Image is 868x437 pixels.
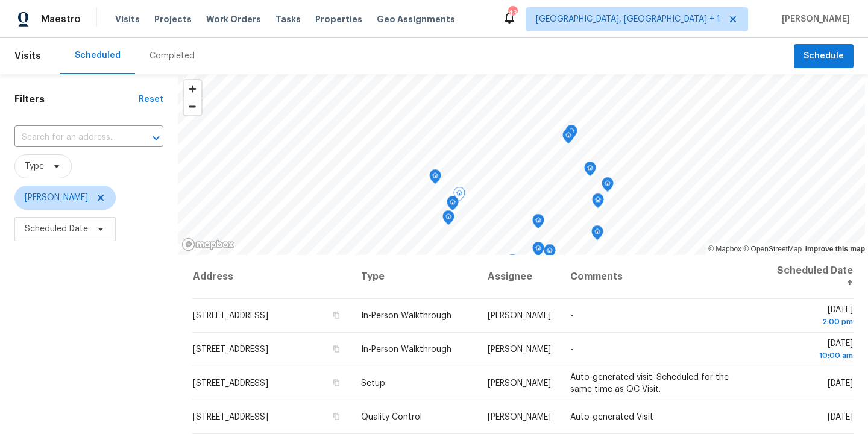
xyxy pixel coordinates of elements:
div: Map marker [453,187,465,206]
a: Mapbox [708,245,741,253]
div: Map marker [592,193,604,212]
span: - [570,312,573,320]
span: Work Orders [206,13,261,25]
th: Comments [561,255,759,299]
div: Map marker [565,125,577,143]
button: Open [148,130,165,146]
span: [DATE] [769,306,853,328]
div: Map marker [562,129,574,148]
span: Zoom out [184,98,201,115]
th: Scheduled Date ↑ [759,255,854,299]
span: [STREET_ADDRESS] [193,312,268,320]
span: [DATE] [769,339,853,362]
span: [STREET_ADDRESS] [193,413,268,421]
span: Setup [361,379,385,388]
span: [PERSON_NAME] [488,345,551,354]
span: Scheduled Date [25,223,88,235]
th: Address [192,255,351,299]
span: Maestro [41,13,81,25]
div: 2:00 pm [769,316,853,328]
span: Visits [115,13,140,25]
span: [PERSON_NAME] [488,413,551,421]
h1: Filters [14,93,139,105]
div: Map marker [532,242,544,260]
button: Copy Address [331,411,342,422]
span: Visits [14,43,41,69]
canvas: Map [178,74,865,255]
a: Mapbox homepage [181,237,234,251]
span: [STREET_ADDRESS] [193,345,268,354]
span: In-Person Walkthrough [361,345,451,354]
a: OpenStreetMap [743,245,802,253]
div: Map marker [442,210,454,229]
span: - [570,345,573,354]
span: Auto-generated Visit [570,413,653,421]
div: Map marker [544,244,556,263]
div: Map marker [447,196,459,215]
div: Reset [139,93,163,105]
span: [PERSON_NAME] [488,379,551,388]
div: Map marker [532,214,544,233]
div: Map marker [584,162,596,180]
span: Quality Control [361,413,422,421]
div: Map marker [591,225,603,244]
span: [GEOGRAPHIC_DATA], [GEOGRAPHIC_DATA] + 1 [536,13,720,25]
span: [DATE] [828,379,853,388]
span: [PERSON_NAME] [488,312,551,320]
span: Auto-generated visit. Scheduled for the same time as QC Visit. [570,373,729,394]
span: Schedule [804,49,844,64]
button: Zoom in [184,80,201,98]
span: [PERSON_NAME] [25,192,88,204]
span: In-Person Walkthrough [361,312,451,320]
span: [DATE] [828,413,853,421]
a: Improve this map [805,245,865,253]
div: Completed [149,50,195,62]
div: 10:00 am [769,350,853,362]
button: Copy Address [331,344,342,354]
button: Copy Address [331,310,342,321]
span: Geo Assignments [377,13,455,25]
span: Projects [154,13,192,25]
div: Map marker [602,177,614,196]
span: [PERSON_NAME] [777,13,850,25]
button: Zoom out [184,98,201,115]
button: Copy Address [331,377,342,388]
div: 43 [508,7,517,19]
div: Map marker [429,169,441,188]
span: [STREET_ADDRESS] [193,379,268,388]
span: Properties [315,13,362,25]
span: Tasks [275,15,301,24]
button: Schedule [794,44,854,69]
div: Map marker [506,254,518,273]
th: Assignee [478,255,561,299]
input: Search for an address... [14,128,130,147]
span: Type [25,160,44,172]
th: Type [351,255,479,299]
div: Scheduled [75,49,121,61]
